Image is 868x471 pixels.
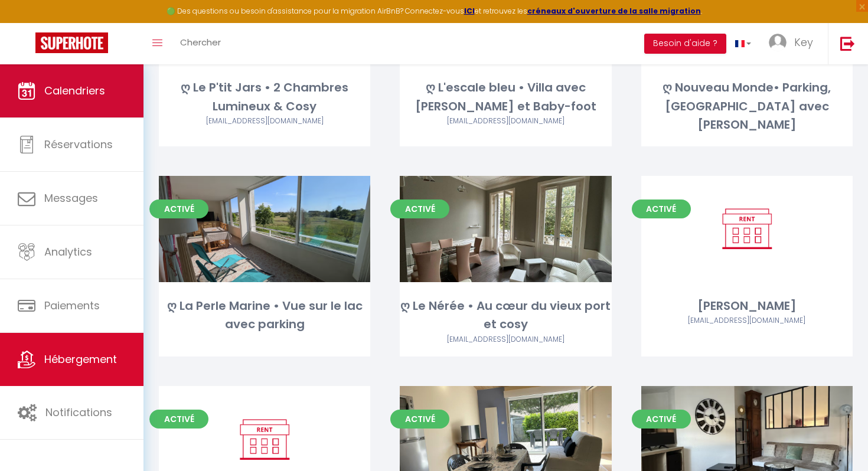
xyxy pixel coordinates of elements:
[632,410,691,429] span: Activé
[9,5,45,40] button: Ouvrir le widget de chat LiveChat
[390,199,449,218] span: Activé
[400,334,611,345] div: Airbnb
[149,199,208,218] span: Activé
[641,315,853,326] div: Airbnb
[45,405,112,420] span: Notifications
[44,191,98,205] span: Messages
[159,78,370,116] div: ღ Le P'tit Jars • 2 Chambres Lumineux & Cosy
[641,78,853,134] div: ღ Nouveau Monde• Parking, [GEOGRAPHIC_DATA] avec [PERSON_NAME]
[171,23,230,64] a: Chercher
[35,32,108,53] img: Super Booking
[44,244,92,259] span: Analytics
[149,410,208,429] span: Activé
[769,34,787,51] img: ...
[632,199,691,218] span: Activé
[644,34,726,54] button: Besoin d'aide ?
[44,298,100,313] span: Paiements
[159,297,370,334] div: ღ La Perle Marine • Vue sur le lac avec parking
[760,23,828,64] a: ... Key
[464,6,475,16] a: ICI
[44,83,105,98] span: Calendriers
[390,410,449,429] span: Activé
[159,116,370,127] div: Airbnb
[44,352,117,367] span: Hébergement
[840,36,855,51] img: logout
[400,116,611,127] div: Airbnb
[180,36,221,48] span: Chercher
[641,297,853,315] div: [PERSON_NAME]
[527,6,701,16] a: créneaux d'ouverture de la salle migration
[400,78,611,116] div: ღ L'escale bleu • Villa avec [PERSON_NAME] et Baby-foot
[400,297,611,334] div: ღ Le Nérée • Au cœur du vieux port et cosy
[44,137,113,152] span: Réservations
[794,35,813,50] span: Key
